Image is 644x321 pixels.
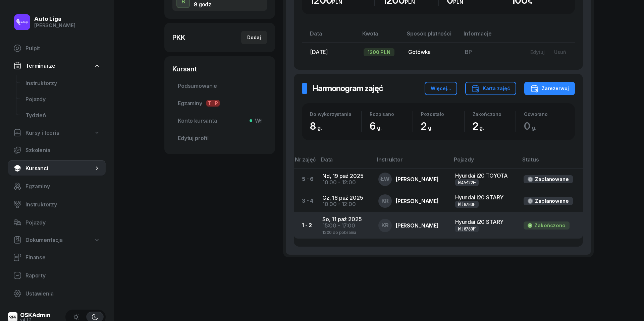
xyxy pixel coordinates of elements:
div: Dodaj [247,34,261,42]
span: Dokumentacja [25,237,63,243]
span: Kursy i teoria [25,130,59,136]
span: 2 [473,120,488,132]
div: Karta zajęć [471,84,510,92]
div: [PERSON_NAME] [396,198,439,204]
div: Pozostało [421,111,464,117]
th: Informacje [460,30,520,43]
small: g. [377,124,382,131]
a: Terminarze [8,58,106,73]
span: Egzaminy [178,100,262,107]
button: Usuń [549,47,571,58]
span: P [213,100,220,107]
a: Kursanci [8,160,106,176]
div: [PERSON_NAME] [34,22,75,28]
div: [PERSON_NAME] [396,177,439,182]
div: Hyundai i20 STARY [455,219,513,225]
th: Data [317,156,373,169]
th: Data [302,30,358,43]
div: 8 godz. [194,2,233,7]
span: Pojazdy [25,96,100,103]
button: Karta zajęć [465,82,516,95]
span: Instruktorzy [25,80,100,86]
div: Gotówka [408,49,454,55]
a: Instruktorzy [20,75,106,91]
div: 10:00 - 12:00 [322,179,368,186]
span: Podsumowanie [178,83,262,89]
div: PKK [172,33,185,42]
div: 15:00 - 17:00 [322,222,368,229]
span: Terminarze [25,63,55,69]
span: KR [381,222,389,228]
div: Edytuj [530,49,545,55]
a: Podsumowanie [172,78,267,94]
td: 3 - 4 [294,190,317,212]
span: ŁW [380,176,390,182]
span: 8 [310,120,325,132]
a: Pulpit [8,40,106,56]
a: Kursy i teoria [8,125,106,140]
a: Raporty [8,267,106,283]
div: Zakończono [473,111,516,117]
div: Hyundai i20 TOYOTA [455,173,513,179]
th: Pojazdy [450,156,518,169]
div: Hyundai i20 STARY [455,194,513,201]
a: Edytuj profil [172,130,267,146]
span: Kursanci [25,165,94,172]
h2: Harmonogram zajęć [313,83,383,94]
a: Finanse [8,249,106,265]
a: Pojazdy [20,91,106,107]
div: Usuń [554,49,566,55]
th: Status [518,156,583,169]
a: Egzaminy [8,178,106,194]
td: Nd, 19 paź 2025 [317,168,373,190]
div: Do wykorzystania [310,111,361,117]
div: 1200 do pobrania [322,229,368,235]
td: Cz, 16 paź 2025 [317,190,373,212]
span: BP [465,49,472,55]
div: Zakończono [534,222,565,229]
span: KR [381,198,389,204]
span: Konto kursanta [178,118,262,124]
th: Sposób płatności [403,30,460,43]
th: Instruktor [373,156,450,169]
div: [PERSON_NAME] [396,223,439,228]
a: EgzaminyTP [172,95,267,111]
span: Szkolenia [25,147,100,153]
div: Odwołano [524,111,567,117]
span: Ustawienia [25,291,100,297]
span: 2 [421,120,436,132]
div: 1200 PLN [364,48,394,56]
td: So, 11 paź 2025 [317,212,373,239]
div: OSKAdmin [20,312,51,318]
div: Zaplanowane [535,198,569,204]
div: 10:00 - 12:00 [322,201,368,207]
div: Rozpisano [370,111,413,117]
span: Finanse [25,254,100,261]
span: 0 [524,120,540,132]
span: Raporty [25,272,100,279]
small: g. [479,124,484,131]
span: Edytuj profil [178,135,262,141]
a: Dokumentacja [8,233,106,247]
td: 1 - 2 [294,212,317,239]
span: Egzaminy [25,183,100,190]
button: Zarezerwuj [524,82,575,95]
a: Ustawienia [8,285,106,302]
td: 5 - 6 [294,168,317,190]
div: Kursant [172,64,267,74]
small: g. [317,124,322,131]
button: Więcej... [425,82,457,95]
button: Edytuj [526,47,549,58]
div: WJ8780F [458,226,476,232]
span: Pojazdy [25,219,100,226]
button: Dodaj [241,31,267,44]
div: WA5422E [458,180,476,185]
small: g. [428,124,433,131]
span: T [206,100,213,107]
span: 6 [370,120,385,132]
a: Instruktorzy [8,196,106,212]
a: Pojazdy [8,214,106,231]
div: Auto Liga [34,16,75,22]
span: [DATE] [310,49,328,55]
span: Tydzień [25,112,100,119]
